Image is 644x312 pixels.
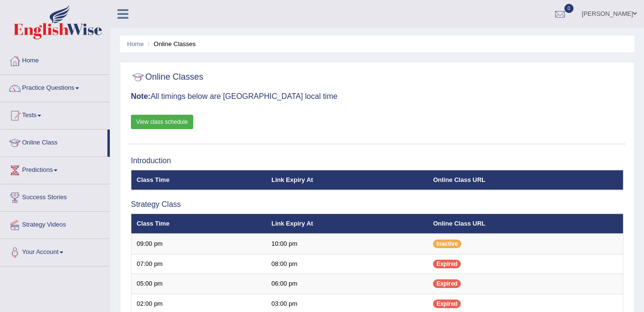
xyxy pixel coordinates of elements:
h3: All timings below are [GEOGRAPHIC_DATA] local time [131,92,623,101]
td: 09:00 pm [131,234,266,254]
b: Note: [131,92,151,100]
th: Link Expiry At [266,170,428,190]
a: Practice Questions [0,75,110,99]
td: 07:00 pm [131,254,266,274]
td: 05:00 pm [131,274,266,294]
a: Tests [0,102,110,126]
a: Online Class [0,130,107,154]
th: Link Expiry At [266,214,428,234]
th: Class Time [131,170,266,190]
span: Expired [433,300,461,308]
th: Class Time [131,214,266,234]
a: Home [0,48,110,72]
th: Online Class URL [428,214,623,234]
a: View class schedule [131,115,193,129]
td: 06:00 pm [266,274,428,294]
span: Expired [433,279,461,288]
a: Strategy Videos [0,212,110,236]
td: 08:00 pm [266,254,428,274]
a: Success Stories [0,184,110,208]
h3: Introduction [131,156,623,165]
span: Inactive [433,240,461,248]
td: 10:00 pm [266,234,428,254]
a: Home [127,40,144,48]
span: Expired [433,260,461,268]
h2: Online Classes [131,70,203,84]
span: 0 [564,4,574,13]
h3: Strategy Class [131,200,623,209]
a: Predictions [0,157,110,181]
li: Online Classes [145,39,196,48]
th: Online Class URL [428,170,623,190]
a: Your Account [0,239,110,263]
